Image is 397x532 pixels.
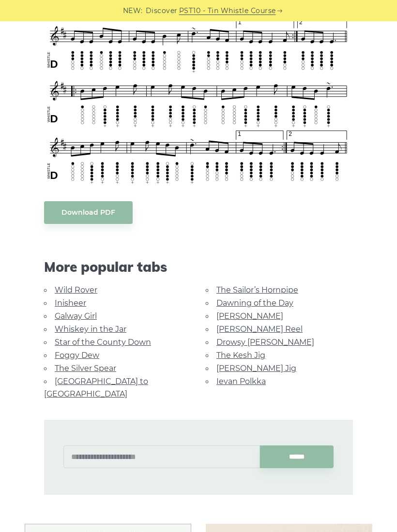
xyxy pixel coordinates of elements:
a: [PERSON_NAME] [216,311,283,321]
a: Whiskey in the Jar [55,325,126,334]
span: More popular tabs [44,259,353,275]
a: PST10 - Tin Whistle Course [179,5,276,16]
a: Star of the County Down [55,338,151,347]
a: Foggy Dew [55,351,99,360]
a: Drowsy [PERSON_NAME] [216,338,314,347]
a: Download PDF [44,201,133,224]
a: Ievan Polkka [216,377,266,386]
a: Dawning of the Day [216,298,293,308]
a: [GEOGRAPHIC_DATA] to [GEOGRAPHIC_DATA] [44,377,148,399]
a: [PERSON_NAME] Jig [216,364,296,373]
a: [PERSON_NAME] Reel [216,325,303,334]
a: The Silver Spear [55,364,116,373]
span: NEW: [123,5,143,16]
a: Wild Rover [55,285,97,295]
a: Inisheer [55,298,86,308]
a: The Kesh Jig [216,351,265,360]
a: Galway Girl [55,311,97,321]
span: Discover [146,5,178,16]
a: The Sailor’s Hornpipe [216,285,298,295]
